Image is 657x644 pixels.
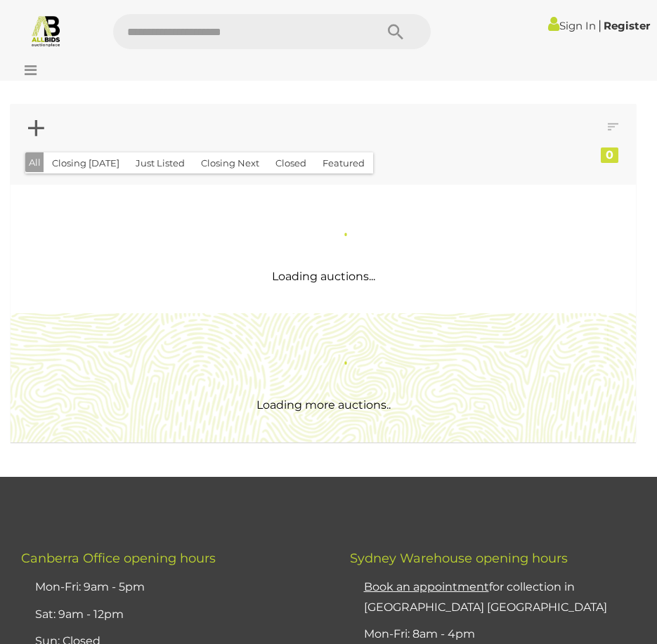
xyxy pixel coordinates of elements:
a: Register [604,19,650,32]
span: Sydney Warehouse opening hours [350,551,568,566]
button: Closing Next [193,152,268,174]
span: Loading more auctions.. [256,398,391,412]
li: Sat: 9am - 12pm [32,601,315,629]
u: Book an appointment [364,580,489,593]
img: Allbids.com.au [30,14,63,47]
li: Mon-Fri: 9am - 5pm [32,574,315,601]
a: Book an appointmentfor collection in [GEOGRAPHIC_DATA] [GEOGRAPHIC_DATA] [364,580,607,614]
button: Closing [DATE] [44,152,128,174]
button: All [25,152,44,173]
span: Loading auctions... [272,270,375,283]
span: | [598,18,601,33]
button: Just Listed [127,152,193,174]
a: Sign In [548,19,596,32]
button: Featured [314,152,373,174]
button: Closed [267,152,315,174]
div: 0 [601,147,618,163]
button: Search [360,14,431,49]
span: Canberra Office opening hours [21,551,216,566]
